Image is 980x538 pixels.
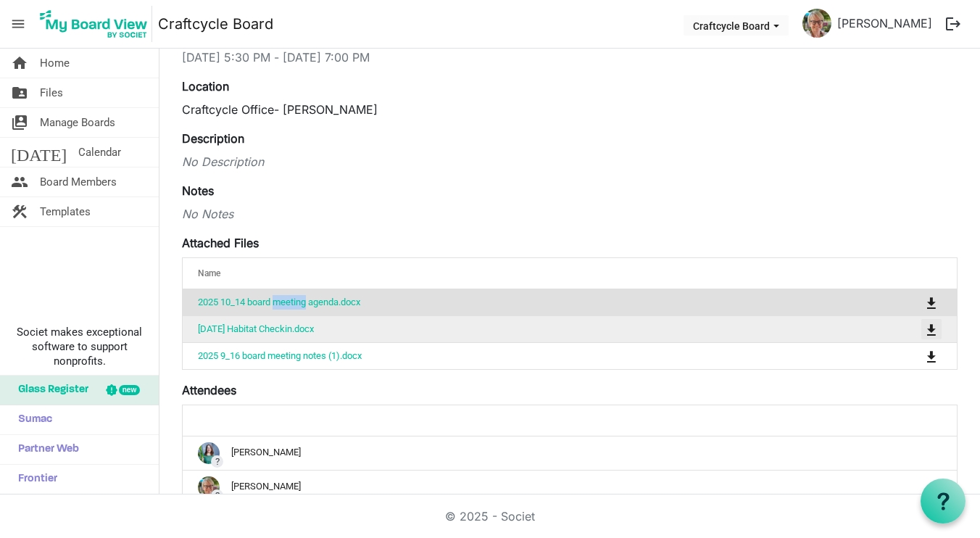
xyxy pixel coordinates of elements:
[198,442,942,464] div: [PERSON_NAME]
[182,234,259,252] label: Attached Files
[11,78,28,107] span: folder_shared
[938,9,968,39] button: logout
[183,289,866,315] td: 2025 10_14 board meeting agenda.docx is template cell column header Name
[198,323,314,334] a: [DATE] Habitat Checkin.docx
[11,376,88,405] span: Glass Register
[11,138,67,167] span: [DATE]
[183,315,866,342] td: 9-23-25 Habitat Checkin.docx is template cell column header Name
[36,6,158,42] a: My Board View Logo
[182,381,236,399] label: Attendees
[183,470,957,504] td: ?Darcy Holtgrave is template cell column header
[211,489,223,502] span: ?
[921,319,942,339] button: Download
[11,435,79,464] span: Partner Web
[866,289,957,315] td: is Command column column header
[182,101,958,118] div: Craftcycle Office- [PERSON_NAME]
[40,167,117,196] span: Board Members
[11,197,28,226] span: construction
[78,138,121,167] span: Calendar
[198,476,220,498] img: nGe35slpqLLc4-FwcbtAcbx6jmtyXxbMgjyVdzHvIJBhgkeFl1vtu8Bn1VfK4Kw5HDtZ13R5CX8H2-8-v3Hr6Q_thumb.png
[198,268,220,278] span: Name
[158,9,273,38] a: Craftcycle Board
[211,455,223,468] span: ?
[119,385,140,395] div: new
[831,9,938,38] a: [PERSON_NAME]
[182,153,958,170] div: No Description
[182,205,958,223] div: No Notes
[7,325,152,368] span: Societ makes exceptional software to support nonprofits.
[802,9,831,38] img: nGe35slpqLLc4-FwcbtAcbx6jmtyXxbMgjyVdzHvIJBhgkeFl1vtu8Bn1VfK4Kw5HDtZ13R5CX8H2-8-v3Hr6Q_thumb.png
[40,49,70,78] span: Home
[921,346,942,366] button: Download
[11,108,28,137] span: switch_account
[11,167,28,196] span: people
[198,442,220,464] img: lV3EkjtptBNzereBVOnHTeRYCzsZLDMs5I0sp7URj1iiIyEaZKegiT_rKD7J8UkzQVzdFcu32oRZffaJezgV0Q_thumb.png
[11,49,28,78] span: home
[445,509,535,523] a: © 2025 - Societ
[183,342,866,369] td: 2025 9_16 board meeting notes (1).docx is template cell column header Name
[198,476,942,498] div: [PERSON_NAME]
[182,182,214,199] label: Notes
[182,78,229,95] label: Location
[866,315,957,342] td: is Command column column header
[40,197,91,226] span: Templates
[182,49,958,66] div: [DATE] 5:30 PM - [DATE] 7:00 PM
[11,405,52,434] span: Sumac
[183,436,957,470] td: ?Ashlee Christiansen is template cell column header
[4,10,32,38] span: menu
[921,292,942,313] button: Download
[684,15,789,36] button: Craftcycle Board dropdownbutton
[40,108,115,137] span: Manage Boards
[198,297,360,307] a: 2025 10_14 board meeting agenda.docx
[36,6,152,42] img: My Board View Logo
[198,350,362,361] a: 2025 9_16 board meeting notes (1).docx
[40,78,63,107] span: Files
[182,130,244,147] label: Description
[11,465,57,494] span: Frontier
[866,342,957,369] td: is Command column column header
